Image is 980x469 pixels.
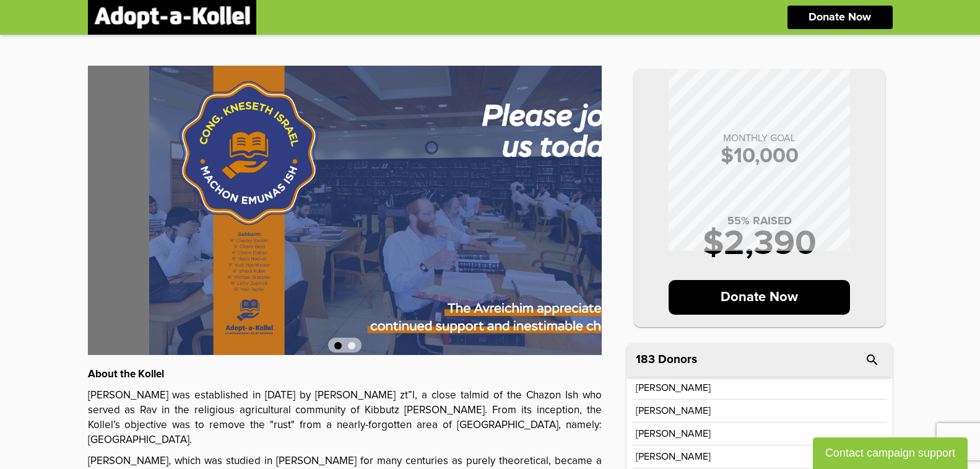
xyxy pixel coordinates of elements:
[88,369,164,380] strong: About the Kollel
[636,406,711,416] p: [PERSON_NAME]
[809,12,871,23] p: Donate Now
[88,66,726,355] img: nqyWhHIZY0.3kFMnINmW4.png
[348,342,355,349] button: 2 of 2
[636,354,655,366] span: 183
[646,133,873,143] p: MONTHLY GOAL
[865,353,880,367] i: search
[88,388,602,448] p: [PERSON_NAME] was established in [DATE] by [PERSON_NAME] zt”l, a close talmid of the Chazon Ish w...
[813,437,968,469] button: Contact campaign support
[636,429,711,439] p: [PERSON_NAME]
[636,383,711,393] p: [PERSON_NAME]
[658,354,697,366] p: Donors
[94,6,250,28] img: logonobg.png
[646,146,873,167] p: $
[334,342,342,349] button: 1 of 2
[669,280,850,315] p: Donate Now
[636,452,711,462] p: [PERSON_NAME]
